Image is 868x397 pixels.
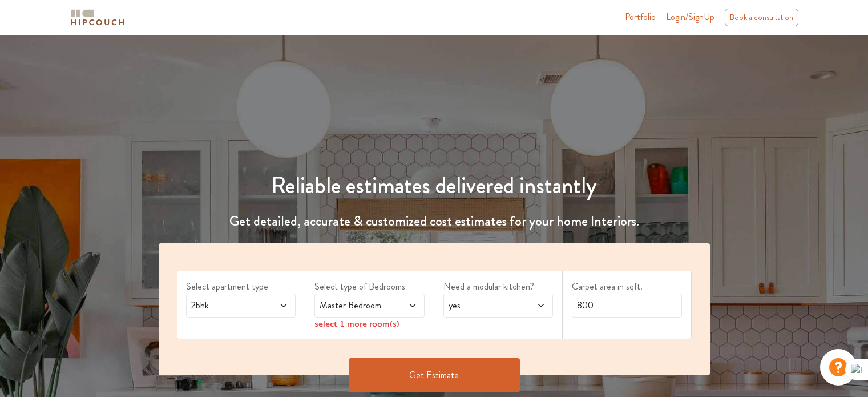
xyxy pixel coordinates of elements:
[314,280,425,294] label: Select type of Bedrooms
[572,294,682,318] input: Enter area sqft
[314,318,425,330] div: select 1 more room(s)
[152,213,717,230] h4: Get detailed, accurate & customized cost estimates for your home Interiors.
[443,280,554,294] label: Need a modular kitchen?
[625,10,656,24] a: Portfolio
[725,9,798,26] div: Book a consultation
[152,172,717,199] h1: Reliable estimates delivered instantly
[69,5,126,30] span: logo-horizontal.svg
[446,299,521,312] span: yes
[189,299,264,312] span: 2bhk
[666,10,714,23] span: Login/SignUp
[69,7,126,27] img: logo-horizontal.svg
[186,280,296,294] label: Select apartment type
[349,358,520,392] button: Get Estimate
[572,280,682,294] label: Carpet area in sqft.
[317,299,392,312] span: Master Bedroom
